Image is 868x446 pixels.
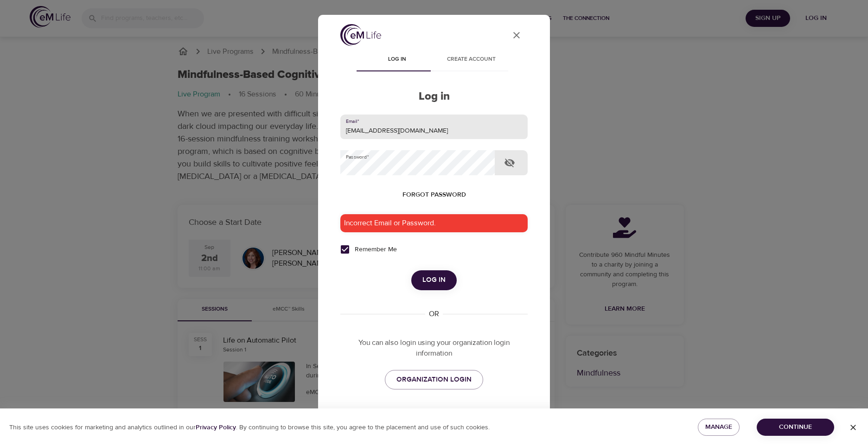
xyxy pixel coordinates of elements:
[705,421,732,433] span: Manage
[440,55,503,64] span: Create account
[411,270,457,290] button: Log in
[425,309,443,319] div: OR
[340,49,528,71] div: disabled tabs example
[402,189,466,201] span: Forgot password
[764,421,827,433] span: Continue
[340,214,528,232] div: Incorrect Email or Password.
[196,423,236,432] b: Privacy Policy
[340,24,381,46] img: logo
[422,274,446,286] span: Log in
[396,374,472,386] span: ORGANIZATION LOGIN
[340,90,528,103] h2: Log in
[365,55,428,64] span: Log in
[385,370,483,389] a: ORGANIZATION LOGIN
[355,245,397,255] span: Remember Me
[505,24,528,46] button: close
[340,338,528,359] p: You can also login using your organization login information
[399,186,470,204] button: Forgot password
